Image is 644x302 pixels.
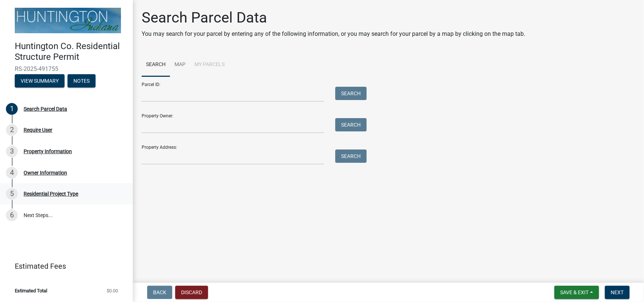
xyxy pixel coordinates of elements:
[24,191,78,196] div: Residential Project Type
[6,103,18,115] div: 1
[15,288,47,293] span: Estimated Total
[24,170,67,175] div: Owner Information
[335,87,367,100] button: Search
[335,118,367,131] button: Search
[611,289,624,295] span: Next
[175,286,208,299] button: Discard
[6,259,121,274] a: Estimated Fees
[15,8,121,33] img: Huntington County, Indiana
[170,53,190,77] a: Map
[15,41,127,62] h4: Huntington Co. Residential Structure Permit
[6,145,18,157] div: 3
[560,289,589,295] span: Save & Exit
[142,30,525,38] p: You may search for your parcel by entering any of the following information, or you may search fo...
[15,78,65,84] wm-modal-confirm: Summary
[6,188,18,200] div: 5
[142,53,170,77] a: Search
[335,150,367,163] button: Search
[15,74,65,87] button: View Summary
[67,74,96,87] button: Notes
[24,106,67,111] div: Search Parcel Data
[15,65,118,72] span: RS-2025-491755
[605,286,630,299] button: Next
[6,124,18,136] div: 2
[6,167,18,179] div: 4
[147,286,172,299] button: Back
[107,288,118,293] span: $0.00
[24,149,72,154] div: Property Information
[24,127,52,133] div: Require User
[554,286,599,299] button: Save & Exit
[6,209,18,221] div: 6
[67,78,96,84] wm-modal-confirm: Notes
[142,9,525,27] h1: Search Parcel Data
[153,289,166,295] span: Back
